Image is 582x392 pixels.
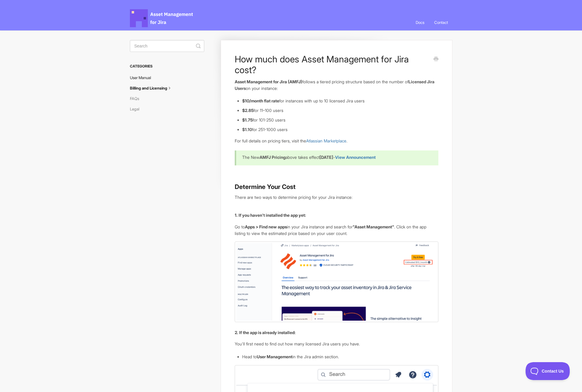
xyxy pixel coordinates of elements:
strong: 2. If the app is already installed: [235,330,296,335]
p: You'll first need to find out how many licensed Jira users you have. [235,341,438,347]
h3: Categories [130,61,204,72]
li: for 11–100 users [242,107,438,114]
a: User Manual [130,73,156,82]
img: file-ii7wb0yVhN.png [235,242,438,322]
li: for 251-1000 users [242,126,438,133]
a: Legal [130,104,144,114]
strong: "Asset Management" [353,224,394,229]
p: Go to in your Jira instance and search for . Click on the app listing to view the estimated price... [235,224,438,236]
li: for instances with up to 10 licensed Jira users [242,98,438,104]
b: Licensed Jira Users [235,79,434,91]
a: Docs [411,14,429,30]
strong: $1.75 [242,117,253,122]
strong: Apps > Find new apps [245,224,287,229]
input: Search [130,40,204,52]
p: For full details on pricing tiers, visit the . [235,138,438,144]
span: Asset Management for Jira Docs [130,9,194,27]
a: Contact [430,14,452,30]
a: Print this Article [434,56,438,63]
b: AMFJ Pricing [259,155,285,160]
strong: 1. If you haven't installed the app yet: [235,213,306,218]
strong: $2.85 [242,108,254,113]
p: The New above takes effect - [242,154,431,161]
b: $1.10 [242,127,252,132]
li: for 101-250 users [242,117,438,123]
strong: Asset Management for Jira (AMFJ) [235,79,302,84]
a: Billing and Licensing [130,83,177,93]
strong: $10/month flat rate [242,98,279,103]
b: [DATE] [320,155,333,160]
h1: How much does Asset Management for Jira cost? [235,54,429,75]
a: FAQs [130,94,144,103]
li: Head to in the Jira admin section. [242,353,438,360]
strong: User Management [257,354,292,359]
p: There are two ways to determine pricing for your Jira instance: [235,194,438,201]
h3: Determine Your Cost [235,183,438,191]
a: View Announcement [335,155,376,160]
a: Atlassian Marketplace [306,138,346,143]
p: follows a tiered pricing structure based on the number of on your instance: [235,79,438,91]
iframe: Toggle Customer Support [526,362,570,380]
